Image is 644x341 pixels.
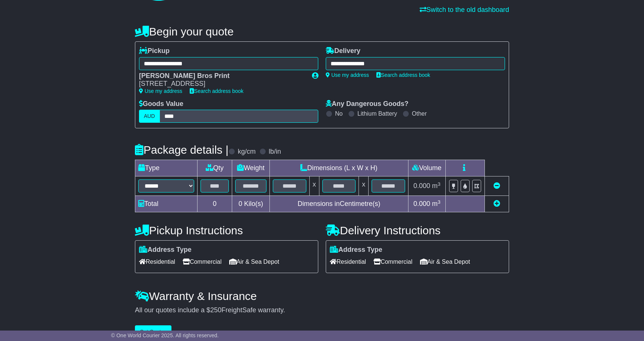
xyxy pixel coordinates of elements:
label: No [335,110,342,117]
span: Commercial [183,256,221,268]
label: Any Dangerous Goods? [326,100,408,108]
span: m [432,182,441,190]
h4: Pickup Instructions [135,224,318,237]
a: Switch to the old dashboard [420,6,509,13]
span: 0.000 [413,182,430,190]
span: Air & Sea Depot [420,256,470,268]
a: Add new item [493,200,500,207]
div: [PERSON_NAME] Bros Print [139,72,304,80]
label: Address Type [330,246,382,254]
h4: Begin your quote [135,25,509,38]
h4: Warranty & Insurance [135,290,509,302]
div: All our quotes include a $ FreightSafe warranty. [135,306,509,315]
td: Dimensions (L x W x H) [269,160,408,176]
td: Type [135,160,198,176]
td: Volume [408,160,445,176]
td: Weight [232,160,270,176]
a: Search address book [376,72,430,78]
td: x [309,176,319,196]
label: kg/cm [238,148,256,156]
label: Pickup [139,47,170,55]
label: Goods Value [139,100,183,108]
a: Use my address [139,88,182,94]
div: [STREET_ADDRESS] [139,80,304,88]
label: Delivery [326,47,360,55]
sup: 3 [438,199,441,205]
span: Residential [330,256,366,268]
span: Air & Sea Depot [229,256,280,268]
a: Search address book [190,88,243,94]
td: Kilo(s) [232,196,270,212]
a: Use my address [326,72,369,78]
a: Remove this item [493,182,500,190]
span: m [432,200,441,207]
label: lb/in [269,148,281,156]
td: Dimensions in Centimetre(s) [269,196,408,212]
span: Commercial [373,256,412,268]
label: AUD [139,110,160,123]
td: 0 [198,196,232,212]
span: Residential [139,256,175,268]
td: Total [135,196,198,212]
sup: 3 [438,181,441,187]
h4: Delivery Instructions [326,224,509,237]
span: 0.000 [413,200,430,207]
span: 0 [239,200,242,207]
button: Get Quotes [135,325,171,338]
label: Address Type [139,246,192,254]
label: Other [412,110,427,117]
td: Qty [198,160,232,176]
h4: Package details | [135,144,228,156]
td: x [359,176,369,196]
span: 250 [210,306,221,314]
label: Lithium Battery [357,110,397,117]
span: © One World Courier 2025. All rights reserved. [111,332,219,338]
